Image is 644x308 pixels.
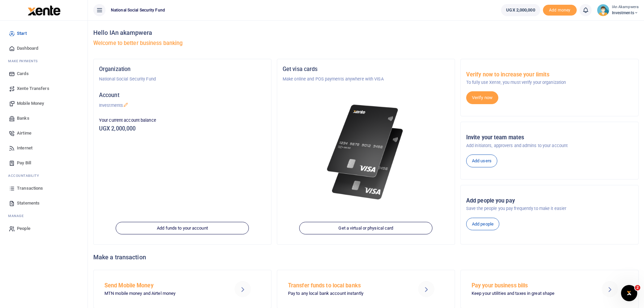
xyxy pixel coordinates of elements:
a: Mobile Money [5,96,82,111]
img: xente-_physical_cards.png [324,99,407,206]
h5: Welcome to better business banking [93,40,639,47]
span: anage [11,214,24,218]
span: Airtime [17,130,31,137]
span: Pay Bill [17,160,31,166]
a: Xente Transfers [5,81,82,96]
h4: Hello IAn akampwera [93,29,639,37]
p: Pay to any local bank account instantly [288,290,404,297]
a: Airtime [5,126,82,141]
h5: Pay your business bills [472,282,587,289]
span: People [17,225,30,232]
p: National Social Security Fund [99,76,266,82]
li: M [5,56,82,66]
img: logo-large [28,5,61,16]
li: Wallet ballance [498,4,543,16]
h5: Transfer funds to local banks [288,282,404,289]
a: Get a virtual or physical card [300,222,433,235]
p: Make online and POS payments anywhere with VISA [283,76,449,82]
span: countability [13,174,39,177]
h4: Make a transaction [93,254,639,261]
a: Add people [466,218,499,231]
a: UGX 2,000,000 [501,4,540,16]
img: profile-user [597,4,609,16]
h5: Add people you pay [466,197,633,204]
span: Add money [543,5,577,16]
a: Verify now [466,91,498,104]
a: logo-small logo-large logo-large [27,7,61,13]
span: Xente Transfers [17,85,49,92]
p: Your current account balance [99,117,266,124]
h5: Account [99,92,266,99]
iframe: Intercom live chat [621,285,637,301]
small: IAn akampwera [612,4,639,10]
a: Banks [5,111,82,126]
span: Internet [17,145,32,151]
h5: UGX 2,000,000 [99,125,266,132]
a: Statements [5,196,82,211]
h5: Send Mobile Money [104,282,220,289]
span: Transactions [17,185,43,192]
a: People [5,221,82,236]
a: Internet [5,141,82,156]
a: Start [5,26,82,41]
span: Start [17,30,27,37]
h5: Organization [99,66,266,73]
a: Add funds to your account [116,222,249,235]
li: Ac [5,170,82,181]
h5: Invite your team mates [466,134,633,141]
a: Add money [543,7,577,12]
p: Investments [99,102,266,109]
li: M [5,211,82,221]
p: To fully use Xente, you must verify your organization [466,79,633,86]
p: Keep your utilities and taxes in great shape [472,290,587,297]
h5: Get visa cards [283,66,449,73]
span: ake Payments [11,59,38,63]
a: Add users [466,155,497,167]
span: Mobile Money [17,100,44,107]
a: Dashboard [5,41,82,56]
a: profile-user IAn akampwera Investments [597,4,639,16]
span: 2 [635,285,640,290]
a: Cards [5,66,82,81]
span: Cards [17,70,29,77]
a: Transactions [5,181,82,196]
span: National Social Security Fund [108,7,168,13]
span: Dashboard [17,45,38,52]
a: Pay Bill [5,156,82,170]
span: UGX 2,000,000 [506,7,535,14]
p: Save the people you pay frequently to make it easier [466,205,633,212]
p: MTN mobile money and Airtel money [104,290,220,297]
span: Banks [17,115,29,122]
span: Statements [17,200,40,207]
li: Toup your wallet [543,5,577,16]
p: Add initiators, approvers and admins to your account [466,142,633,149]
h5: Verify now to increase your limits [466,71,633,78]
span: Investments [612,10,639,16]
